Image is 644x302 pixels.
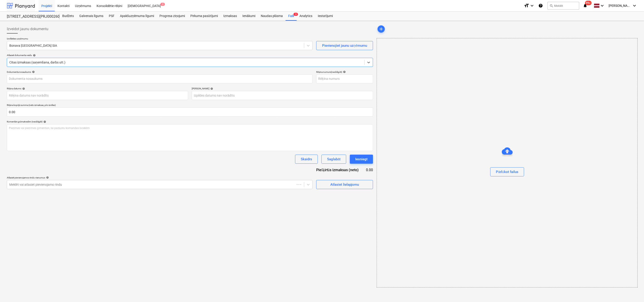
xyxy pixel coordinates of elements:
div: [PERSON_NAME] [192,87,373,90]
a: Iestatījumi [315,12,336,21]
a: Naudas plūsma [258,12,286,21]
button: Saglabāt [321,155,346,164]
span: 2 [160,3,165,6]
span: [PERSON_NAME] [609,4,631,7]
a: Apakšuzņēmuma līgumi [117,12,157,21]
a: Ienākumi [240,12,258,21]
a: Galvenais līgums [77,12,106,21]
p: Izvēlieties uzņēmumu [7,37,313,41]
input: Rēķina kopējā summa (neto izmaksas, pēc izvēles) [7,107,373,117]
button: Iesniegt [350,155,373,164]
div: Atlasiet pievienojamos rindu vienumus [7,176,313,179]
i: keyboard_arrow_down [529,3,535,8]
button: Pārlūkot failus [490,167,524,176]
input: Izpildes datums nav norādīts [192,91,373,100]
input: Rēķina numurs [316,74,373,83]
button: Pievienojiet jaunu uzņēmumu [316,41,373,50]
i: Zināšanu pamats [538,3,543,8]
i: keyboard_arrow_down [599,3,605,8]
span: help [32,54,36,57]
div: Rēķina datums [7,87,188,90]
a: Budžets [60,12,77,21]
span: search [550,4,553,7]
input: Rēķina datums nav norādīts [7,91,188,100]
button: Atlasiet lielapjomu [316,180,373,189]
div: Saglabāt [327,156,341,162]
button: Meklēt [547,2,579,10]
button: Skaidrs [295,155,318,164]
div: Atlasiet dokumenta veidu [7,54,373,57]
span: Izveidot jaunu dokumentu [7,26,48,32]
div: Faili [286,12,297,21]
span: help [21,87,25,90]
div: Iesniegt [355,156,368,162]
span: help [31,71,35,73]
span: help [209,87,213,90]
span: 3 [293,13,298,16]
div: Dokumenta nosaukums [7,71,313,73]
div: Komentārs grāmatvedim (neobligāti) [7,120,373,123]
div: Piešķirtās izmaksas (neto) [313,167,366,173]
i: format_size [524,3,529,8]
div: Skaidrs [301,156,312,162]
i: keyboard_arrow_down [632,3,637,8]
a: Pirkuma pasūtījumi [188,12,221,21]
p: Rēķina kopējā summa (neto izmaksas, pēc izvēles) [7,104,373,107]
div: Pārlūkot failus [496,169,518,175]
div: Pārlūkot failus [377,38,638,287]
span: help [45,176,49,179]
a: Progresa ziņojumi [157,12,188,21]
div: Rēķina numurs (neobligāti) [316,71,373,73]
div: Pievienojiet jaunu uzņēmumu [322,43,367,49]
span: add [378,26,384,32]
span: help [42,120,46,123]
a: Izmaksas [221,12,240,21]
input: Dokumenta nosaukums [7,74,313,83]
a: Analytics [297,12,315,21]
i: notifications [583,3,587,8]
iframe: Chat Widget [621,280,644,302]
div: Atlasiet lielapjomu [330,182,359,188]
span: help [342,71,346,73]
div: [STREET_ADDRESS](PRJ0002600) 2601946 [7,14,54,19]
div: 0.00 [366,167,373,173]
a: Faili3 [286,12,297,21]
a: PSF [106,12,117,21]
span: 99+ [585,1,592,5]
